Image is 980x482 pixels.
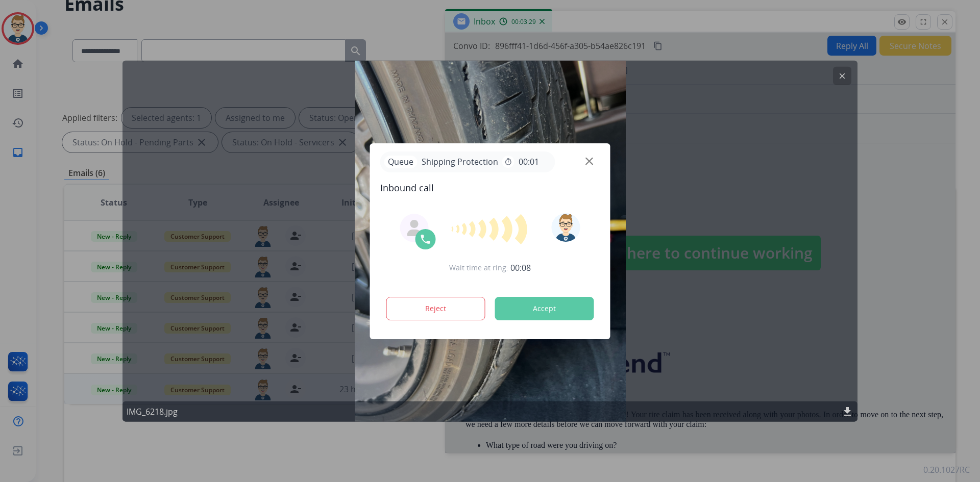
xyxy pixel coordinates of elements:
img: call-icon [420,233,432,245]
p: Queue [384,156,418,168]
mat-icon: timer [504,158,512,166]
span: 00:01 [519,156,539,168]
img: close-button [585,157,593,165]
button: Reject [386,297,485,320]
img: avatar [551,213,580,242]
span: 00:08 [510,262,531,274]
span: Shipping Protection [418,156,502,168]
span: Wait time at ring: [449,263,508,273]
span: Inbound call [380,181,600,195]
button: Accept [495,297,594,320]
p: 0.20.1027RC [923,464,970,476]
img: agent-avatar [406,220,423,236]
